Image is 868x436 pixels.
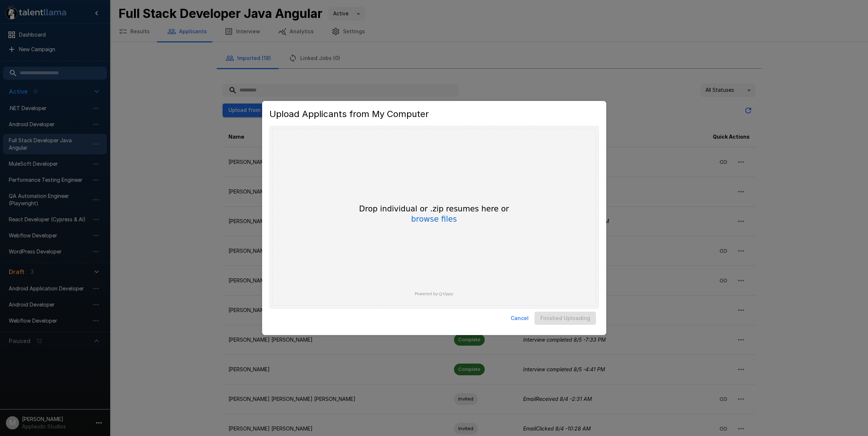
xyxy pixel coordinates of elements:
[415,292,453,296] a: Powered byUppy
[508,312,532,325] button: Cancel
[269,108,429,120] h5: Upload Applicants from My Computer
[443,292,454,296] span: Uppy
[411,215,457,223] button: browse files
[346,204,522,225] div: Drop individual or .zip resumes here or
[269,126,599,309] div: Uppy Dashboard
